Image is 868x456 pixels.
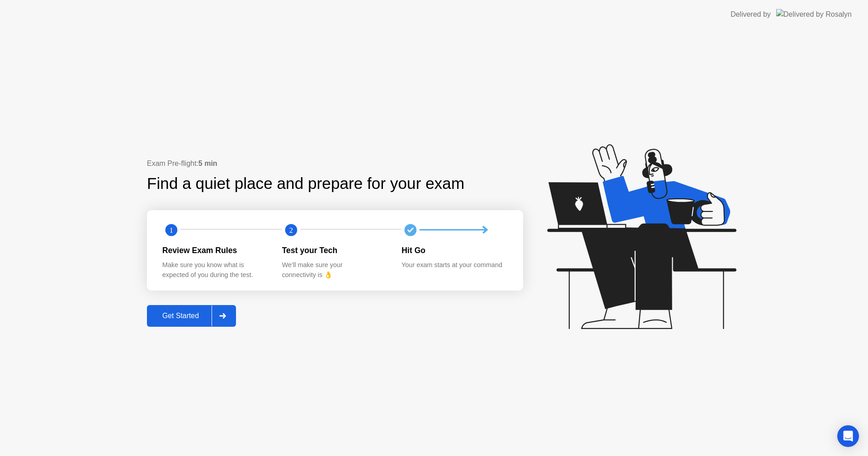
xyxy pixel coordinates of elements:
b: 5 min [198,160,217,167]
div: Your exam starts at your command [401,260,507,270]
div: Find a quiet place and prepare for your exam [147,172,466,196]
div: Open Intercom Messenger [837,425,859,447]
button: Get Started [147,305,236,327]
div: Review Exam Rules [162,244,268,256]
div: Make sure you know what is expected of you during the test. [162,260,268,280]
div: Get Started [150,312,212,320]
div: Hit Go [401,244,507,256]
div: Exam Pre-flight: [147,158,523,169]
div: Test your Tech [282,244,387,256]
div: Delivered by [731,9,771,20]
div: We’ll make sure your connectivity is 👌 [282,260,387,280]
img: Delivered by Rosalyn [776,9,852,19]
text: 2 [289,226,293,234]
text: 1 [170,226,173,234]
